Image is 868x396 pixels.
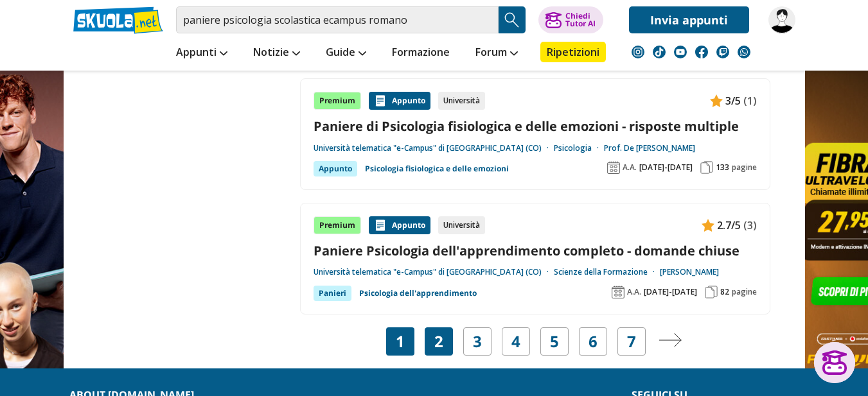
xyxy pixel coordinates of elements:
a: Prof. De [PERSON_NAME] [604,143,695,153]
a: Guide [323,42,369,65]
a: Ripetizioni [540,42,606,62]
button: ChiediTutor AI [538,6,603,33]
img: WhatsApp [738,46,750,58]
img: Pagina successiva [659,333,682,347]
span: 1 [396,332,405,350]
span: (1) [743,92,757,109]
div: Università [438,92,485,110]
span: [DATE]-[DATE] [644,287,697,297]
a: 7 [627,332,636,350]
span: A.A. [627,287,641,297]
a: Paniere Psicologia dell'apprendimento completo - domande chiuse [314,242,757,259]
a: Scienze della Formazione [554,267,660,277]
img: Appunti contenuto [374,94,387,107]
button: Search Button [499,6,526,33]
a: 3 [473,332,482,350]
img: Anno accademico [612,286,624,298]
img: Anno accademico [607,161,620,174]
img: Pagine [705,286,718,298]
a: Psicologia fisiologica e delle emozioni [365,161,509,176]
a: [PERSON_NAME] [660,267,719,277]
img: tiktok [653,46,666,58]
span: 82 [720,287,729,297]
div: Chiedi Tutor AI [565,12,596,28]
div: Premium [314,216,361,234]
a: 6 [589,332,598,350]
div: Università [438,216,485,234]
a: Notizie [250,42,303,65]
div: Appunto [369,92,430,110]
a: Paniere di Psicologia fisiologica e delle emozioni - risposte multiple [314,117,757,135]
a: Pagina successiva [659,332,682,350]
div: Panieri [314,286,351,301]
span: [DATE]-[DATE] [639,162,693,173]
span: pagine [732,287,757,297]
div: Appunto [369,216,430,234]
div: Premium [314,92,361,110]
span: 133 [716,162,729,173]
img: Appunti contenuto [710,94,723,107]
a: Psicologia [554,143,604,153]
a: Università telematica "e-Campus" di [GEOGRAPHIC_DATA] (CO) [314,143,554,153]
img: twitch [716,46,729,58]
span: 2.7/5 [717,217,741,234]
nav: Navigazione pagine [300,327,770,356]
a: 5 [550,332,559,350]
span: (3) [743,217,757,234]
img: Pagine [700,161,713,174]
a: Forum [472,42,521,65]
a: Appunti [173,42,231,65]
a: Psicologia dell'apprendimento [359,286,477,301]
a: 2 [434,332,443,350]
a: Invia appunti [629,6,749,33]
img: Appunti contenuto [374,219,387,232]
span: A.A. [623,162,637,173]
div: Appunto [314,161,357,176]
img: Appunti contenuto [702,219,714,232]
input: Cerca appunti, riassunti o versioni [176,6,499,33]
img: Cerca appunti, riassunti o versioni [502,10,522,30]
span: pagine [732,162,757,173]
img: youtube [674,46,687,58]
a: Università telematica "e-Campus" di [GEOGRAPHIC_DATA] (CO) [314,267,554,277]
img: gigetto11 [768,6,795,33]
a: 4 [511,332,520,350]
a: Formazione [389,42,453,65]
img: facebook [695,46,708,58]
img: instagram [632,46,644,58]
span: 3/5 [725,92,741,109]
